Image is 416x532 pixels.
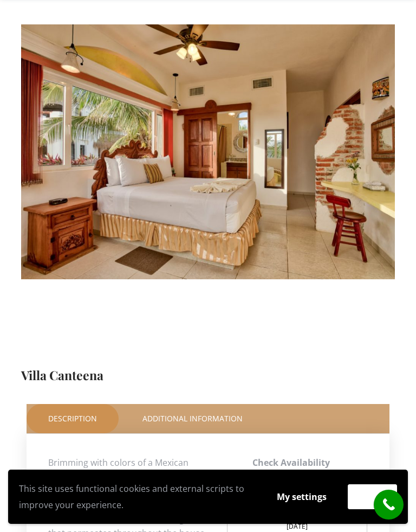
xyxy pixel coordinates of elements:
[121,404,264,433] a: Additional Information
[27,404,119,433] a: Description
[21,367,103,383] a: Villa Canteena
[348,484,397,510] button: Accept
[266,484,337,509] button: My settings
[376,492,401,517] i: call
[374,490,404,520] a: call
[17,24,399,279] img: IMG_0541-1024x683-1-1000x667.jpg
[19,480,256,513] p: This site uses functional cookies and external scripts to improve your experience.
